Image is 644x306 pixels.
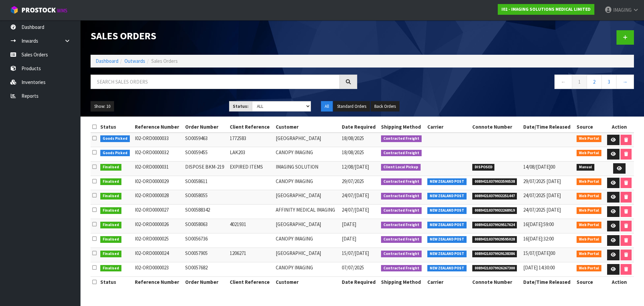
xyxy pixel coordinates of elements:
td: 1206271 [228,248,274,262]
span: [DATE] [342,221,356,227]
th: Date Required [340,276,379,287]
td: I02-ORD0000029 [133,176,183,190]
span: Finalised [100,164,121,171]
span: Web Portal [577,150,601,157]
span: 00894210379929138386 [472,251,517,257]
span: 24/07/2025 [DATE] [523,207,561,213]
span: Web Portal [577,135,601,142]
td: SO0058611 [183,176,228,190]
span: Finalised [100,222,121,228]
th: Status [99,276,133,287]
th: Shipping Method [379,122,426,132]
td: I02-ORD0000028 [133,190,183,205]
td: CANOPY IMAGING [274,233,340,248]
span: 24/07/[DATE] [342,207,369,213]
span: 00894210379929595028 [472,236,517,243]
strong: Status: [233,103,249,109]
span: 24/07/[DATE] [342,192,369,199]
span: [DATE] 14:30:00 [523,264,555,271]
td: I02-ORD0000024 [133,248,183,262]
span: Contracted Freight [381,222,422,228]
button: Back Orders [371,101,399,112]
td: SO0056736 [183,233,228,248]
span: 29/07/2025 [DATE] [523,178,561,184]
th: Carrier [426,122,471,132]
h1: Sales Orders [91,30,357,41]
span: 18/08/2025 [342,149,364,156]
span: 00894210379933590538 [472,178,517,185]
td: I02-ORD0000025 [133,233,183,248]
span: Finalised [100,265,121,272]
th: Reference Number [133,276,183,287]
td: EXPIRED ITEMS [228,161,274,176]
span: 00894210379926267300 [472,265,517,272]
span: 00894210379932268919 [472,207,517,214]
span: NEW ZEALAND POST [427,236,467,243]
td: 1772583 [228,133,274,147]
span: Manual [577,164,594,171]
span: 15/07/[DATE] [342,250,369,256]
span: NEW ZEALAND POST [427,193,467,200]
span: Goods Picked [100,135,130,142]
th: Date/Time Released [522,276,575,287]
span: Contracted Freight [381,135,422,142]
th: Client Reference [228,122,274,132]
img: cube-alt.png [10,6,18,14]
td: [GEOGRAPHIC_DATA] [274,248,340,262]
strong: I02 - IMAGING SOLUTIONS MEDICAL LIMITED [501,6,591,12]
span: 15/07/[DATE]00 [523,250,555,256]
span: 29/07/2025 [342,178,364,184]
button: All [321,101,333,112]
td: I02-ORD0000033 [133,133,183,147]
td: CANOPY IMAGING [274,262,340,277]
span: DISPOSED [472,164,495,171]
span: ProStock [21,6,56,14]
td: SO0057905 [183,248,228,262]
th: Customer [274,276,340,287]
th: Client Reference [228,276,274,287]
th: Connote Number [471,122,522,132]
span: 16[DATE]:32:00 [523,235,554,242]
span: Contracted Freight [381,265,422,272]
span: Goods Picked [100,150,130,157]
input: Search sales orders [91,75,340,89]
th: Shipping Method [379,276,426,287]
td: CANOPY IMAGING [274,176,340,190]
td: IMAGING SOLUTION [274,161,340,176]
th: Action [604,122,634,132]
nav: Page navigation [367,75,634,91]
td: LAK203 [228,147,274,162]
span: Web Portal [577,207,601,214]
span: Finalised [100,193,121,200]
a: 2 [587,75,602,89]
span: Web Portal [577,236,601,243]
td: SO00588342 [183,205,228,219]
span: 24/07/2025 [DATE] [523,192,561,199]
span: Web Portal [577,178,601,185]
span: NEW ZEALAND POST [427,178,467,185]
span: Contracted Freight [381,193,422,200]
span: [DATE] [342,235,356,242]
span: NEW ZEALAND POST [427,222,467,228]
th: Order Number [183,276,228,287]
td: I02-ORD0000032 [133,147,183,162]
a: ← [554,75,572,89]
span: Contracted Freight [381,236,422,243]
span: Contracted Freight [381,178,422,185]
span: Finalised [100,236,121,243]
span: 18/08/2025 [342,135,364,141]
span: Web Portal [577,265,601,272]
span: Contracted Freight [381,251,422,257]
th: Source [575,276,604,287]
td: I02-ORD0000031 [133,161,183,176]
td: [GEOGRAPHIC_DATA] [274,190,340,205]
span: NEW ZEALAND POST [427,251,467,257]
td: SO0059455 [183,147,228,162]
span: Client Local Pickup [381,164,421,171]
td: AFFINITY MEDICAL IMAGING [274,205,340,219]
a: 3 [601,75,616,89]
span: Web Portal [577,193,601,200]
a: → [616,75,634,89]
span: Finalised [100,251,121,257]
a: Dashboard [96,58,118,64]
